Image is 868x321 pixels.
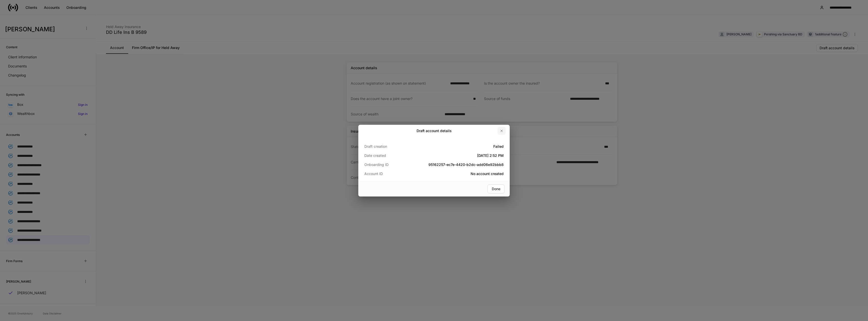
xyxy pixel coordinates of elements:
h5: Failed [411,144,504,149]
h2: Draft account details [417,128,452,133]
h5: [DATE] 2:52 PM [411,153,504,158]
p: Onboarding ID [364,162,411,167]
p: Draft creation [364,144,411,149]
button: Done [487,184,505,193]
h5: 95162257-ec7e-4420-b2dc-add06e92bbb8 [411,162,504,167]
div: Done [492,186,500,191]
p: Date created [364,153,411,158]
p: Account ID [364,171,411,176]
h5: No account created [411,171,504,176]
